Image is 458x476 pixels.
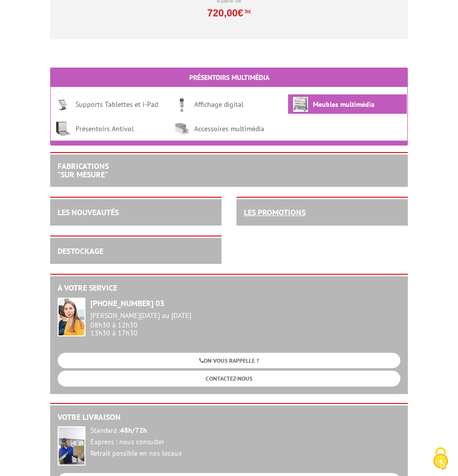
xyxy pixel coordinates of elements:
img: Présentoirs Antivol [56,121,71,136]
a: LES PROMOTIONS [244,207,305,217]
sup: HT [243,8,251,15]
a: Supports Tablettes et i-Pad [76,100,158,109]
img: Meubles multimédia [293,97,308,112]
img: Affichage digital [174,97,189,112]
a: DESTOCKAGE [58,246,103,256]
a: ON VOUS RAPPELLE ? [58,353,400,368]
a: 720,00€HT [207,10,250,16]
a: Présentoirs Antivol [76,124,134,133]
a: Affichage digital [194,100,243,109]
a: Accessoires multimédia [194,124,264,133]
h2: Votre livraison [58,413,400,422]
img: Cookies (fenêtre modale) [428,446,453,471]
button: Cookies (fenêtre modale) [423,442,458,476]
div: Express : nous consulter [90,438,400,447]
img: widget-service.jpg [58,298,85,336]
a: LES NOUVEAUTÉS [58,207,119,217]
h2: A votre service [58,284,400,293]
a: Meubles multimédia [313,100,375,109]
a: Présentoirs Multimédia [189,73,269,82]
div: [PERSON_NAME][DATE] au [DATE] [90,312,400,320]
strong: [PHONE_NUMBER] 03 [90,298,164,308]
div: 08h30 à 12h30 13h30 à 17h30 [90,312,400,337]
a: CONTACTEZ-NOUS [58,371,400,386]
div: Retrait possible en nos locaux [90,449,400,458]
a: FABRICATIONS"Sur Mesure" [58,161,109,180]
img: Accessoires multimédia [174,121,189,136]
div: Standard : [90,426,400,435]
img: Supports Tablettes et i-Pad [56,97,71,112]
